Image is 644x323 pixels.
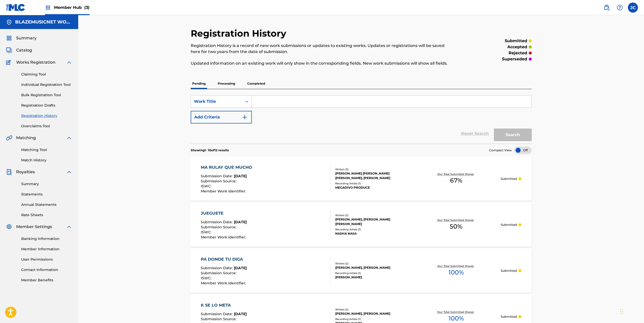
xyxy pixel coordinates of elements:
span: Submission Date : [201,220,234,224]
span: [DATE] [234,174,247,178]
span: Compact View [489,148,512,153]
p: Updated information on an existing work will only show in the corresponding fields. New work subm... [191,60,453,66]
div: MEGADIVO PRODUCE [335,185,411,190]
span: [DATE] [234,312,247,316]
div: Help [615,3,625,13]
p: Submitted [501,177,517,181]
div: Recording Artists ( 1 ) [335,271,411,275]
a: Match History [21,158,72,163]
p: Your Total Submitted Shares: [437,264,475,268]
span: Submission Source : [201,317,238,321]
div: Writers ( 2 ) [335,213,411,217]
h5: BLAZEMUSICNET WORLDWIDE [15,19,72,25]
a: Statements [21,192,72,197]
div: [PERSON_NAME], [PERSON_NAME] [335,311,411,316]
a: Summary [21,181,72,187]
a: CatalogCatalog [6,47,32,53]
a: Bulk Registration Tool [21,92,72,98]
span: Summary [16,35,37,41]
img: Matching [6,135,12,141]
iframe: Resource Center [630,226,644,266]
p: Pending [191,78,207,89]
span: Royalties [16,169,35,175]
span: Submission Date : [201,174,234,178]
div: [PERSON_NAME] [PERSON_NAME] [PERSON_NAME], [PERSON_NAME] [335,171,411,180]
h2: Registration History [191,28,289,39]
span: 50 % [450,222,462,231]
div: K SE LO META [201,302,247,308]
a: User Permissions [21,257,72,262]
a: Registration History [21,113,72,118]
img: Royalties [6,169,12,175]
a: SummarySummary [6,35,37,41]
span: Works Registration [16,59,55,65]
img: MLC Logo [6,4,25,11]
a: Overclaims Tool [21,123,72,129]
a: Member Benefits [21,278,72,283]
form: Search Form [191,95,532,144]
a: Rate Sheets [21,212,72,218]
p: submitted [505,38,527,44]
a: MA RULAY QUE MUCHOSubmission Date:[DATE]Submission Source:ISWC:Member Work Identifier:Writers (3)... [191,157,532,201]
p: Your Total Submitted Shares: [437,218,475,222]
a: Individual Registration Tool [21,82,72,87]
p: Submitted [501,268,517,273]
div: PA DONDE TU DIGA [201,256,247,262]
img: help [617,5,623,11]
a: Contact Information [21,267,72,272]
div: Recording Artists ( 1 ) [335,317,411,321]
span: 100 % [449,314,464,323]
img: expand [66,169,72,175]
span: [DATE] [234,266,247,270]
p: Submitted [501,314,517,319]
p: Registration History is a record of new work submissions or updates to existing works. Updates or... [191,43,453,55]
span: ISWC : [201,184,213,188]
p: Your Total Submitted Shares: [437,310,475,314]
span: Submission Source : [201,225,238,229]
a: Registration Drafts [21,103,72,108]
p: Submitted [501,222,517,227]
div: User Menu [628,3,638,13]
p: superseded [502,56,527,62]
span: Member Settings [16,224,52,230]
a: Member Information [21,246,72,252]
div: Drag [620,304,623,319]
span: ISWC : [201,230,213,234]
span: Member Work Identifier : [201,281,247,285]
img: expand [66,59,72,65]
a: JUEGUETESubmission Date:[DATE]Submission Source:ISWC:Member Work Identifier:Writers (2)[PERSON_NA... [191,203,532,247]
img: Member Settings [6,224,12,230]
iframe: Chat Widget [619,299,644,323]
div: NASHA NASA [335,231,411,236]
div: [PERSON_NAME], [PERSON_NAME] [335,265,411,270]
div: Writers ( 3 ) [335,167,411,171]
div: Recording Artists ( 1 ) [335,228,411,231]
img: expand [66,224,72,230]
span: Submission Date : [201,266,234,270]
button: Add Criteria [191,111,252,123]
img: Summary [6,35,12,41]
span: Submission Source : [201,271,238,275]
span: (3) [84,5,90,10]
span: Matching [16,135,36,141]
span: ISWC : [201,276,213,280]
span: 67 % [450,176,462,185]
div: JUEGUETE [201,210,247,216]
img: Catalog [6,47,12,53]
img: Accounts [6,19,12,25]
a: Public Search [602,3,612,13]
div: MA RULAY QUE MUCHO [201,164,255,170]
span: Submission Source : [201,179,238,183]
img: Works Registration [6,59,13,65]
p: Processing [216,78,237,89]
p: rejected [509,50,527,56]
p: Showing 1 - 10 of 12 results [191,148,229,153]
span: 100 % [449,268,464,277]
a: PA DONDE TU DIGASubmission Date:[DATE]Submission Source:ISWC:Member Work Identifier:Writers (2)[P... [191,249,532,293]
span: Catalog [16,47,32,53]
div: [PERSON_NAME], [PERSON_NAME] [PERSON_NAME] [335,217,411,226]
div: Recording Artists ( 1 ) [335,182,411,185]
a: Annual Statements [21,202,72,207]
p: Your Total Submitted Shares: [437,172,475,176]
